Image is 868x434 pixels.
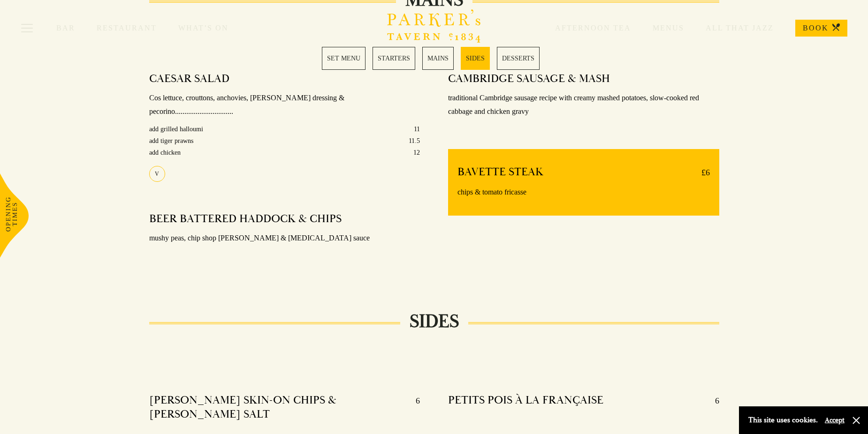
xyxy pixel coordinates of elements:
h4: [PERSON_NAME] SKIN-ON CHIPS & [PERSON_NAME] SALT [149,393,407,421]
div: V [149,166,165,182]
button: Close and accept [852,416,861,425]
p: chips & tomato fricasse [457,186,710,199]
p: 11.5 [409,135,420,147]
p: Cos lettuce, crouttons, anchovies, [PERSON_NAME] dressing & pecorino............................... [149,91,420,119]
h4: BEER BATTERED HADDOCK & CHIPS [149,212,342,226]
p: add grilled halloumi [149,123,203,135]
h4: PETITS POIS À LA FRANÇAISE [448,393,603,408]
p: 6 [406,393,420,421]
a: 3 / 5 [422,47,454,70]
a: 1 / 5 [322,47,365,70]
p: £6 [692,165,710,180]
p: 11 [414,123,420,135]
p: 6 [706,393,719,408]
p: mushy peas, chip shop [PERSON_NAME] & [MEDICAL_DATA] sauce [149,232,420,245]
p: 12 [413,147,420,158]
h4: BAVETTE STEAK [457,165,543,180]
h2: SIDES [400,310,468,333]
p: traditional Cambridge sausage recipe with creamy mashed potatoes, slow-cooked red cabbage and chi... [448,91,719,119]
p: add chicken [149,147,181,158]
a: 5 / 5 [497,47,540,70]
button: Accept [825,416,845,425]
p: add tiger prawns [149,135,193,147]
a: 2 / 5 [373,47,415,70]
a: 4 / 5 [461,47,490,70]
p: This site uses cookies. [748,413,818,427]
